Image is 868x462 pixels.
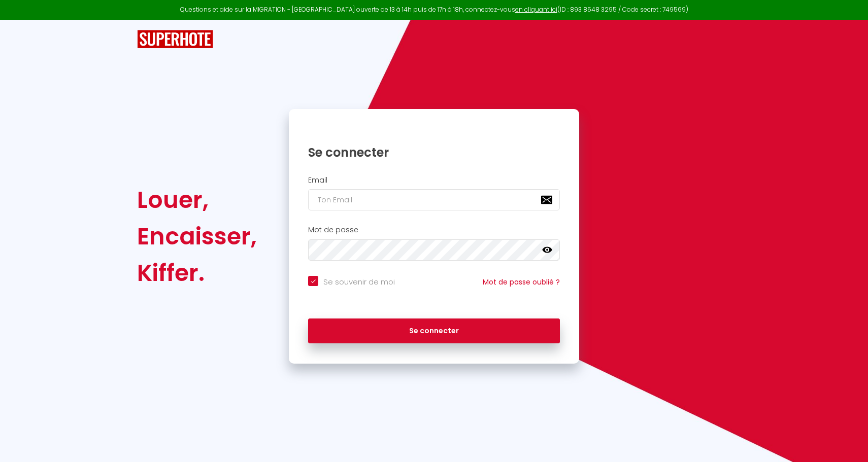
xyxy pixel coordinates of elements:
[137,218,257,255] div: Encaisser,
[308,176,560,185] h2: Email
[137,182,257,218] div: Louer,
[308,189,560,210] input: Ton Email
[137,30,213,49] img: SuperHote logo
[308,318,560,344] button: Se connecter
[308,145,560,160] h1: Se connecter
[308,226,560,234] h2: Mot de passe
[483,277,560,287] a: Mot de passe oublié ?
[515,5,557,14] a: en cliquant ici
[137,255,257,291] div: Kiffer.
